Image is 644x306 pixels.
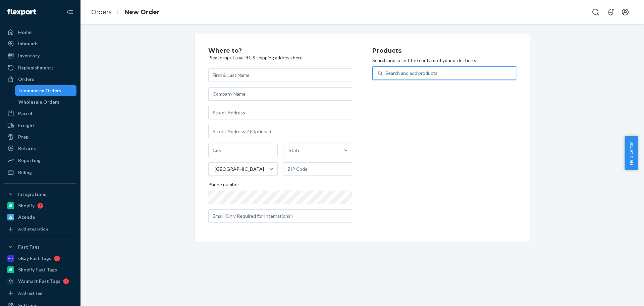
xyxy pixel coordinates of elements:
[4,50,76,61] a: Inventory
[4,225,76,233] a: Add Integration
[18,255,51,262] div: eBay Fast Tags
[18,29,32,36] div: Home
[18,110,32,117] div: Parcel
[4,200,76,211] a: Shopify
[124,8,160,16] a: New Order
[18,266,57,273] div: Shopify Fast Tags
[283,162,353,176] input: ZIP Code
[4,143,76,154] a: Returns
[91,8,112,16] a: Orders
[215,166,264,172] div: [GEOGRAPHIC_DATA]
[15,97,77,107] a: Wholesale Orders
[4,38,76,49] a: Inbounds
[4,62,76,73] a: Replenishments
[214,166,215,172] input: [GEOGRAPHIC_DATA]
[18,191,46,198] div: Integrations
[63,5,76,19] button: Close Navigation
[4,74,76,85] a: Orders
[18,145,36,152] div: Returns
[18,157,41,164] div: Reporting
[15,85,77,96] a: Ecommerce Orders
[208,144,278,157] input: City
[625,136,638,170] button: Help Center
[589,5,602,19] button: Open Search Box
[18,214,35,220] div: Acenda
[289,147,301,154] div: State
[4,27,76,38] a: Home
[4,212,76,222] a: Acenda
[4,253,76,264] a: eBay Fast Tags
[18,290,42,296] div: Add Fast Tag
[208,68,352,82] input: First & Last Name
[208,48,352,54] h2: Where to?
[619,5,632,19] button: Open account menu
[208,125,352,138] input: Street Address 2 (Optional)
[18,134,29,140] div: Prep
[208,87,352,101] input: Company Name
[18,64,54,71] div: Replenishments
[4,132,76,142] a: Prep
[372,48,516,54] h2: Products
[18,169,32,176] div: Billing
[385,70,437,76] div: Search and add products
[4,120,76,131] a: Freight
[18,122,35,129] div: Freight
[4,189,76,200] button: Integrations
[4,108,76,119] a: Parcel
[4,289,76,297] a: Add Fast Tag
[208,181,239,191] span: Phone number
[4,167,76,178] a: Billing
[18,87,61,94] div: Ecommerce Orders
[4,155,76,166] a: Reporting
[18,40,39,47] div: Inbounds
[86,2,165,22] ol: breadcrumbs
[208,106,352,119] input: Street Address
[7,9,36,15] img: Flexport logo
[18,202,35,209] div: Shopify
[4,276,76,287] a: Walmart Fast Tags
[18,52,40,59] div: Inventory
[372,57,516,64] p: Search and select the content of your order here.
[18,76,34,83] div: Orders
[18,278,60,285] div: Walmart Fast Tags
[604,5,617,19] button: Open notifications
[208,54,352,61] p: Please input a valid US shipping address here.
[4,242,76,252] button: Fast Tags
[208,209,352,223] input: Email (Only Required for International)
[18,226,48,232] div: Add Integration
[4,264,76,275] a: Shopify Fast Tags
[18,99,59,105] div: Wholesale Orders
[18,244,40,250] div: Fast Tags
